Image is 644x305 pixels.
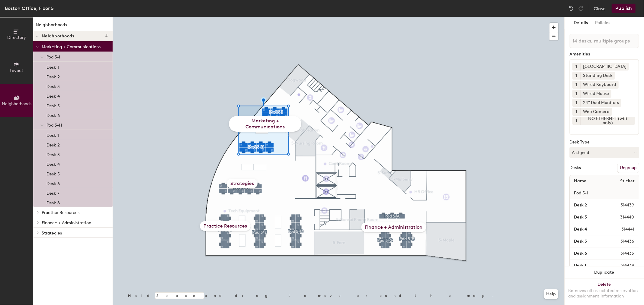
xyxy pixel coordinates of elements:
[571,237,606,246] input: Unnamed desk
[591,17,614,29] button: Policies
[565,266,644,278] button: Duplicate
[570,17,591,29] button: Details
[576,109,577,115] span: 1
[572,117,580,125] button: 1
[46,189,59,196] p: Desk 7
[572,90,580,98] button: 1
[568,5,574,11] img: Undo
[46,82,60,89] p: Desk 3
[571,261,606,270] input: Unnamed desk
[580,63,629,71] div: [GEOGRAPHIC_DATA]
[572,108,580,116] button: 1
[46,170,60,177] p: Desk 5
[42,208,108,216] p: Practice Resources
[7,35,26,40] span: Directory
[46,55,60,60] span: Pod 5-I
[105,34,108,39] span: 4
[576,73,577,79] span: 1
[33,22,113,31] h1: Neighborhoods
[229,116,301,132] div: Marketing + Communications
[576,118,577,124] span: 1
[576,100,577,106] span: 1
[544,289,558,299] button: Help
[46,102,60,108] p: Desk 5
[580,90,611,98] div: Wired Mouse
[571,201,606,209] input: Unnamed desk
[606,250,638,257] span: 314435
[42,42,108,50] p: Marketing + Communications
[10,68,24,73] span: Layout
[617,163,639,173] button: Ungroup
[576,91,577,97] span: 1
[571,188,591,199] span: Pod 5-I
[572,81,580,89] button: 1
[580,117,635,125] div: NO ETHERNET (wifi only)
[606,202,638,209] span: 314439
[571,213,606,222] input: Unnamed desk
[572,63,580,71] button: 1
[361,222,426,232] div: Finance + Administration
[580,108,612,116] div: Web Camera
[46,199,60,206] p: Desk 8
[571,225,607,234] input: Unnamed desk
[42,34,74,39] span: Neighborhoods
[227,179,258,188] div: Strategies
[568,288,640,299] div: Removes all associated reservation and assignment information
[569,165,581,170] div: Desks
[572,99,580,107] button: 1
[576,64,577,70] span: 1
[571,249,606,258] input: Unnamed desk
[606,214,638,221] span: 314440
[46,63,59,70] p: Desk 1
[46,73,60,80] p: Desk 2
[607,226,638,233] span: 314441
[606,238,638,245] span: 314436
[46,111,60,118] p: Desk 6
[46,160,60,167] p: Desk 4
[578,5,584,11] img: Redo
[571,176,589,187] span: Name
[569,147,639,158] button: Assigned
[46,123,62,128] span: Pod 5-H
[612,4,636,13] button: Publish
[580,72,615,80] div: Standing Desk
[569,140,639,145] div: Desk Type
[46,141,60,148] p: Desk 2
[580,99,621,107] div: 24" Dual Monitors
[617,176,638,187] span: Sticker
[46,92,60,99] p: Desk 4
[46,179,60,186] p: Desk 6
[565,278,644,305] button: DeleteRemoves all associated reservation and assignment information
[576,82,577,88] span: 1
[606,262,638,269] span: 314434
[594,4,606,13] button: Close
[572,72,580,80] button: 1
[200,221,251,231] div: Practice Resources
[569,52,639,57] div: Amenities
[5,5,54,12] div: Boston Office, Floor 5
[46,131,59,138] p: Desk 1
[2,101,31,106] span: Neighborhoods
[42,219,108,226] p: Finance + Administration
[46,150,60,157] p: Desk 3
[580,81,619,89] div: Wired Keyboard
[42,229,108,237] p: Strategies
